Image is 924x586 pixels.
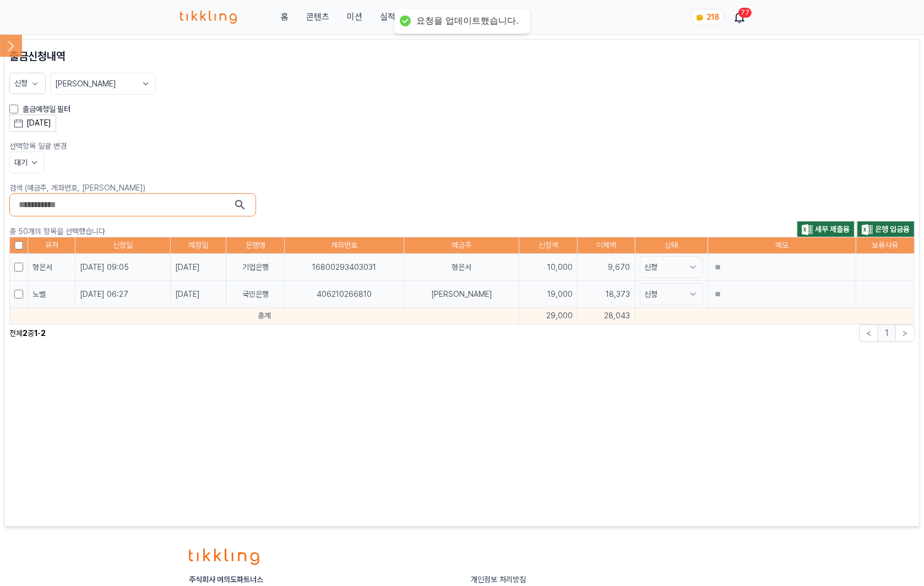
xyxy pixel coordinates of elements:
[9,151,45,173] button: 대기
[895,324,915,342] button: >
[691,9,722,25] a: coin 218
[519,237,578,254] th: 신청액
[28,254,75,281] td: 형은서
[857,221,915,237] button: 은행 입금용
[640,256,703,278] button: 신청
[404,254,519,281] td: 형은서
[34,329,37,338] strong: 1
[14,79,28,88] span: 신청
[875,225,910,234] span: 은행 입금용
[75,254,171,281] td: [DATE] 09:05
[75,281,171,308] td: [DATE] 06:27
[578,237,635,254] th: 이체액
[171,237,226,254] th: 예정일
[859,324,878,342] button: <
[706,13,719,21] span: 218
[9,328,46,339] p: 전체 중 -
[226,237,285,254] th: 은행명
[226,254,285,281] td: 기업은행
[226,281,285,308] td: 국민은행
[285,254,404,281] td: 16800293403031
[578,308,635,324] td: 28,043
[26,117,51,129] div: [DATE]
[189,549,259,565] img: logo
[9,73,46,94] button: 신청
[380,10,395,24] a: 실적
[50,73,156,95] button: [PERSON_NAME]
[9,115,56,132] button: [DATE]
[9,140,915,151] p: 선택항목 일괄 변경
[578,254,635,281] td: 9,670
[9,48,915,64] p: 출금신청내역
[735,10,744,24] a: 77
[878,324,895,342] button: 1
[635,237,708,254] th: 상태
[519,281,578,308] td: 19,000
[708,237,856,254] th: 메모
[306,10,329,24] a: 콘텐츠
[28,281,75,308] td: 노벨
[9,182,915,193] p: 검색 (예금주, 계좌번호, [PERSON_NAME])
[9,226,462,237] p: 총 50개의 항목을 선택했습니다
[797,221,855,237] button: 세무 제출용
[10,308,519,324] td: 총계
[171,254,226,281] td: [DATE]
[519,254,578,281] td: 10,000
[41,329,46,338] strong: 2
[404,237,519,254] th: 예금주
[189,574,453,585] p: 주식회사 여의도파트너스
[519,308,578,324] td: 29,000
[171,281,226,308] td: [DATE]
[695,13,704,22] img: coin
[23,329,28,338] strong: 2
[180,10,237,24] img: 티끌링
[738,8,752,18] div: 77
[28,237,75,254] th: 유저
[815,225,850,234] span: 세무 제출용
[471,575,526,584] a: 개인정보 처리방침
[285,281,404,308] td: 406210266810
[404,281,519,308] td: [PERSON_NAME]
[856,237,914,254] th: 보류사유
[285,237,404,254] th: 계좌번호
[281,10,289,24] a: 홈
[578,281,635,308] td: 18,373
[75,237,171,254] th: 신청일
[640,283,703,305] button: 신청
[23,104,70,115] label: 출금예정일 필터
[347,10,362,24] button: 미션
[416,15,519,27] div: 요청을 업데이트했습니다.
